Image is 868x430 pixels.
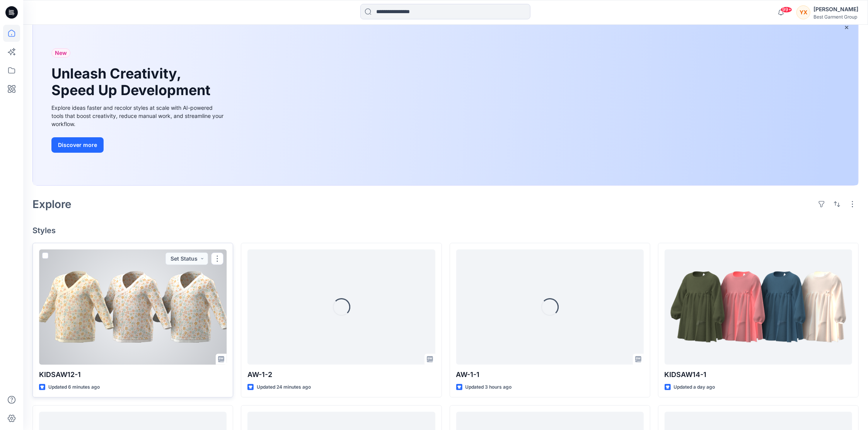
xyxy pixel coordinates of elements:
p: Updated a day ago [674,383,715,391]
div: Explore ideas faster and recolor styles at scale with AI-powered tools that boost creativity, red... [51,104,225,128]
a: Discover more [51,137,225,153]
p: Updated 3 hours ago [466,383,512,391]
p: KIDSAW12-1 [39,369,227,380]
p: Updated 6 minutes ago [48,383,100,391]
div: [PERSON_NAME] [813,5,858,14]
p: KIDSAW14-1 [665,369,852,380]
button: Discover more [51,137,104,153]
p: AW-1-2 [247,369,435,380]
p: Updated 24 minutes ago [257,383,311,391]
h4: Styles [32,226,859,235]
h1: Unleash Creativity, Speed Up Development [51,65,214,99]
div: Best Garment Group [813,14,858,20]
a: KIDSAW12-1 [39,249,227,365]
span: 99+ [781,7,792,13]
p: AW-1-1 [456,369,644,380]
a: KIDSAW14-1 [665,249,852,365]
span: New [55,48,67,58]
div: YX [796,5,810,19]
h2: Explore [32,198,72,210]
